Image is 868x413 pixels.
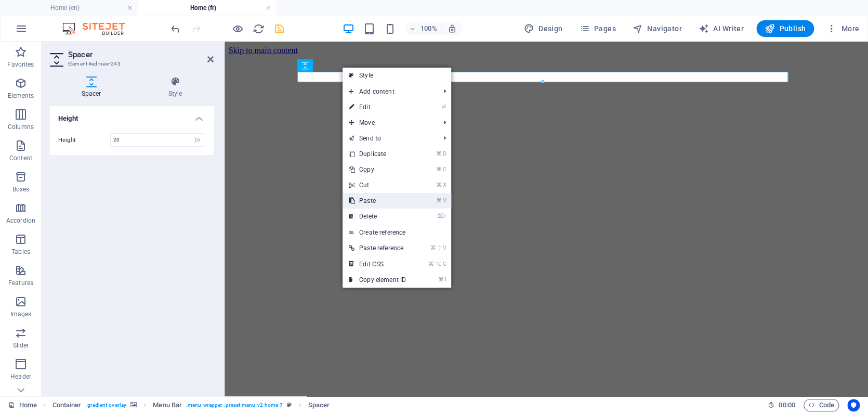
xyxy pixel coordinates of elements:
[153,399,182,411] span: Click to select. Double-click to edit
[437,244,442,251] i: ⇧
[579,23,615,34] span: Pages
[520,20,567,37] div: Design (Ctrl+Alt+Y)
[428,261,433,267] i: ⌘
[273,22,285,35] button: save
[765,23,806,34] span: Publish
[60,22,138,35] img: Editor Logo
[699,23,744,34] span: AI Writer
[343,99,412,115] a: ⏎Edit
[11,248,30,256] p: Tables
[443,261,446,267] i: C
[443,182,446,188] i: X
[438,276,444,283] i: ⌘
[438,213,446,220] i: ⌦
[130,402,137,408] i: This element contains a background
[85,399,126,411] span: . gradient-overlay
[435,261,442,267] i: ⌥
[343,131,436,146] a: Send to
[575,20,620,37] button: Pages
[8,123,34,131] p: Columns
[524,23,563,34] span: Design
[253,23,265,35] i: Reload page
[445,276,446,283] i: I
[52,399,330,411] nav: breadcrumb
[694,20,748,37] button: AI Writer
[50,106,214,125] h4: Height
[343,84,436,99] span: Add content
[808,399,834,411] span: Code
[343,162,412,177] a: ⌘CCopy
[8,399,37,411] a: Click to cancel selection. Double-click to open Pages
[186,399,283,411] span: . menu-wrapper .preset-menu-v2-home-7
[628,20,686,37] button: Navigator
[441,104,446,110] i: ⏎
[343,193,412,209] a: ⌘VPaste
[52,399,82,411] span: Click to select. Double-click to edit
[10,310,32,318] p: Images
[12,185,30,193] p: Boxes
[822,20,863,37] button: More
[520,20,567,37] button: Design
[436,166,442,173] i: ⌘
[252,22,265,35] button: reload
[308,399,330,411] span: Click to select. Double-click to edit
[343,272,412,288] a: ⌘ICopy element ID
[8,279,33,287] p: Features
[343,256,412,272] a: ⌘⌥CEdit CSS
[343,146,412,162] a: ⌘DDuplicate
[448,24,457,33] i: On resize automatically adjust zoom level to fit chosen device.
[343,177,412,193] a: ⌘XCut
[786,401,787,409] span: :
[443,166,446,173] i: C
[847,399,860,411] button: Usercentrics
[13,341,29,350] p: Slider
[58,137,110,143] label: Height
[169,23,181,35] i: Undo: Change distance (Ctrl+Z)
[343,115,436,131] span: Move
[826,23,859,34] span: More
[430,244,436,251] i: ⌘
[4,4,73,13] a: Skip to main content
[10,372,31,381] p: Header
[768,399,795,411] h6: Session time
[68,50,214,59] h2: Spacer
[436,197,442,204] i: ⌘
[50,76,137,98] h4: Spacer
[436,150,442,157] i: ⌘
[405,22,442,35] button: 100%
[420,22,437,35] h6: 100%
[68,59,193,69] h3: Element #ed-new-243
[633,23,682,34] span: Navigator
[436,182,442,188] i: ⌘
[443,244,446,251] i: V
[169,22,181,35] button: undo
[343,240,412,256] a: ⌘⇧VPaste reference
[756,20,814,37] button: Publish
[779,399,795,411] span: 00 00
[6,216,35,225] p: Accordion
[443,150,446,157] i: D
[7,60,34,69] p: Favorites
[8,92,34,100] p: Elements
[9,154,32,162] p: Content
[343,209,412,224] a: ⌦Delete
[138,2,277,14] h4: Home (fr)
[287,402,292,408] i: This element is a customizable preset
[443,197,446,204] i: V
[343,225,451,240] a: Create reference
[804,399,839,411] button: Code
[343,68,451,83] a: Style
[137,76,214,98] h4: Style
[273,23,285,35] i: Save (Ctrl+S)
